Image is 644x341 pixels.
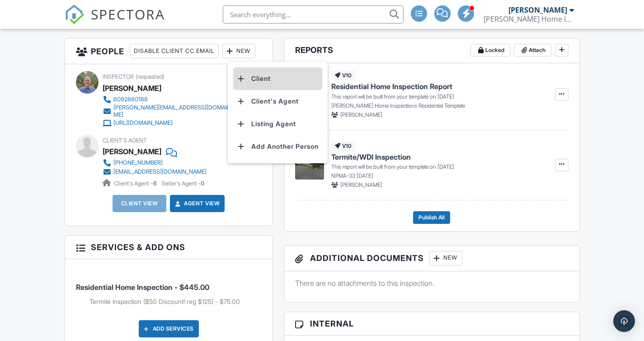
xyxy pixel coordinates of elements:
a: SPECTORA [65,12,165,31]
div: Disable Client CC Email [130,44,219,58]
p: There are no attachments to this inspection. [295,278,569,288]
span: Seller's Agent - [162,180,204,187]
input: Search everything... [223,5,404,24]
div: Morse Home Inspections [484,14,574,24]
strong: 0 [201,180,204,187]
h3: People [65,38,273,64]
div: Open Intercom Messenger [613,310,635,332]
div: New [222,44,255,58]
h3: Additional Documents [284,246,579,271]
a: [EMAIL_ADDRESS][DOMAIN_NAME] [103,167,207,176]
div: New [429,251,462,265]
a: Agent View [173,199,220,208]
div: [EMAIL_ADDRESS][DOMAIN_NAME] [113,168,207,175]
span: Inspector [103,73,134,80]
span: Residential Home Inspection - $445.00 [76,283,209,292]
a: [PERSON_NAME][EMAIL_ADDRESS][DOMAIN_NAME] [103,104,245,118]
img: The Best Home Inspection Software - Spectora [65,5,85,24]
div: [PERSON_NAME][EMAIL_ADDRESS][DOMAIN_NAME] [113,104,245,118]
div: 6092880188 [113,96,148,103]
h3: Services & Add ons [65,236,273,259]
strong: 6 [153,180,157,187]
div: [PERSON_NAME] [103,81,161,95]
li: Service: Residential Home Inspection [76,266,262,313]
div: [PHONE_NUMBER] [113,159,163,166]
li: Add on: Termite Inspection ($50 Discount! reg $125) [89,297,262,306]
div: [URL][DOMAIN_NAME] [113,119,173,127]
div: Add Services [139,320,199,337]
div: [PERSON_NAME] [508,5,567,14]
a: [PHONE_NUMBER] [103,158,207,167]
span: Client's Agent [103,137,147,144]
h3: Internal [284,312,579,336]
span: (requested) [136,73,165,80]
span: Client's Agent - [114,180,158,187]
span: SPECTORA [91,5,165,24]
a: [PERSON_NAME] [103,145,161,158]
a: [URL][DOMAIN_NAME] [103,118,245,128]
a: 6092880188 [103,95,245,104]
